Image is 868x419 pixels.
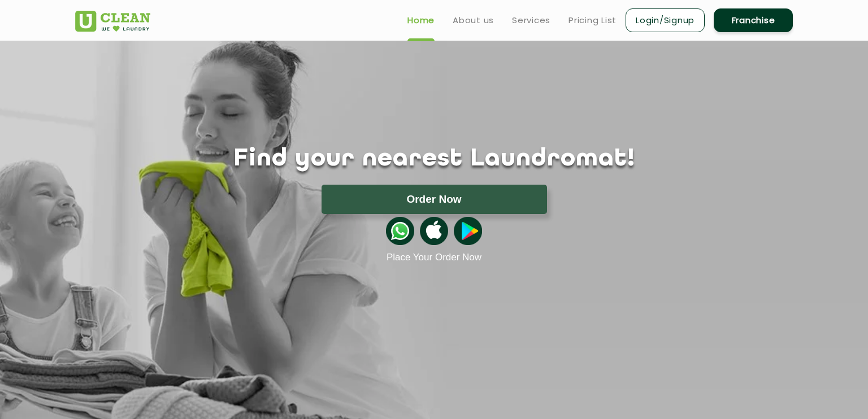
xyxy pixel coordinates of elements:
a: Services [512,14,550,27]
img: whatsappicon.png [386,217,414,245]
h1: Find your nearest Laundromat! [67,145,801,173]
a: Franchise [714,8,793,32]
img: apple-icon.png [420,217,448,245]
button: Order Now [322,185,547,214]
a: Place Your Order Now [387,252,481,263]
a: Pricing List [568,14,617,27]
a: About us [453,14,494,27]
img: playstoreicon.png [454,217,482,245]
a: Home [407,14,435,27]
img: UClean Laundry and Dry Cleaning [75,11,150,32]
a: Login/Signup [626,8,705,32]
